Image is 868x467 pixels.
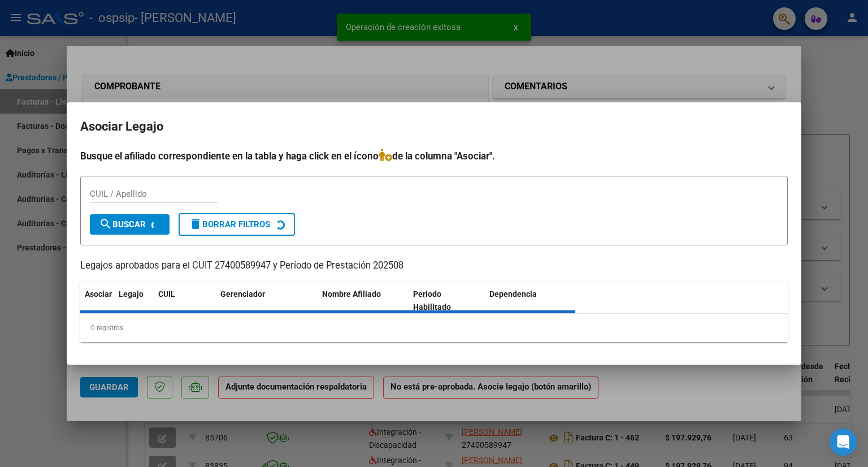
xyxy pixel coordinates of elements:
[220,289,265,299] span: Gerenciador
[189,219,270,230] span: Borrar Filtros
[189,217,202,231] mat-icon: delete
[158,289,175,299] span: CUIL
[85,289,112,299] span: Asociar
[80,149,788,163] h4: Busque el afiliado correspondiente en la tabla y haga click en el ícono de la columna "Asociar".
[413,289,451,312] span: Periodo Habilitado
[318,282,409,319] datatable-header-cell: Nombre Afiliado
[485,282,576,319] datatable-header-cell: Dependencia
[830,429,857,456] div: Open Intercom Messenger
[179,213,295,236] button: Borrar Filtros
[99,219,146,230] span: Buscar
[322,289,381,299] span: Nombre Afiliado
[80,259,788,273] p: Legajos aprobados para el CUIT 27400589947 y Período de Prestación 202508
[154,282,216,319] datatable-header-cell: CUIL
[409,282,485,319] datatable-header-cell: Periodo Habilitado
[80,314,788,342] div: 0 registros
[216,282,318,319] datatable-header-cell: Gerenciador
[80,282,114,319] datatable-header-cell: Asociar
[114,282,154,319] datatable-header-cell: Legajo
[119,289,144,299] span: Legajo
[80,116,788,137] h2: Asociar Legajo
[99,217,112,231] mat-icon: search
[489,289,537,299] span: Dependencia
[90,214,170,235] button: Buscar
